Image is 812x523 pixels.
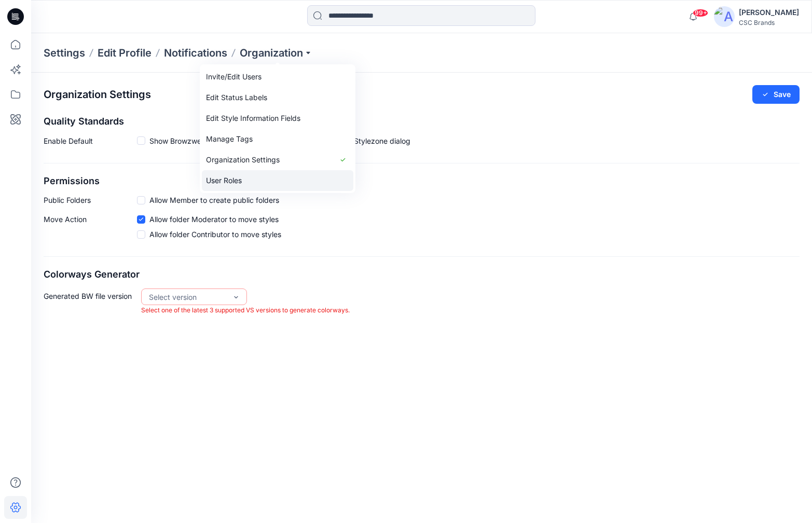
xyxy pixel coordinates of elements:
[149,135,410,146] span: Show Browzwear’s default quality standards in the Share to Stylezone dialog
[752,85,800,104] button: Save
[44,288,137,316] p: Generated BW file version
[44,135,137,150] p: Enable Default
[202,87,353,108] a: Edit Status Labels
[693,9,708,17] span: 99+
[149,195,279,205] span: Allow Member to create public folders
[164,46,227,60] a: Notifications
[149,214,279,225] span: Allow folder Moderator to move styles
[44,46,85,60] p: Settings
[98,46,152,60] a: Edit Profile
[44,176,800,187] h2: Permissions
[44,89,151,101] h2: Organization Settings
[44,195,137,205] p: Public Folders
[149,229,281,240] span: Allow folder Contributor to move styles
[202,129,353,149] a: Manage Tags
[202,149,353,170] a: Organization Settings
[739,6,799,19] div: [PERSON_NAME]
[714,6,735,27] img: avatar
[202,66,353,87] a: Invite/Edit Users
[202,170,353,191] a: User Roles
[44,214,137,244] p: Move Action
[44,116,800,127] h2: Quality Standards
[141,305,350,316] p: Select one of the latest 3 supported VS versions to generate colorways.
[149,292,227,302] div: Select version
[202,108,353,129] a: Edit Style Information Fields
[739,19,799,26] div: CSC Brands
[44,269,800,280] h2: Colorways Generator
